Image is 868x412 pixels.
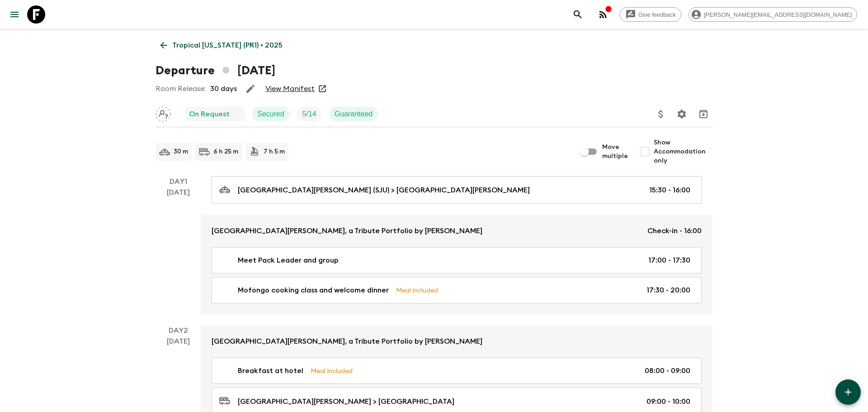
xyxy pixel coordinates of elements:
[167,187,190,314] div: [DATE]
[645,365,690,376] p: 08:00 - 09:00
[252,107,290,121] div: Secured
[694,105,712,123] button: Archive (Completed, Cancelled or Unsynced Departures only)
[569,5,587,24] button: search adventures
[654,138,712,165] span: Show Accommodation only
[396,285,438,295] p: Meal Included
[649,185,690,196] p: 15:30 - 16:00
[172,40,283,51] p: Tropical [US_STATE] (PR1) • 2025
[257,109,284,120] p: Secured
[156,109,171,116] span: Assign pack leader
[673,105,691,123] button: Settings
[5,5,24,24] button: menu
[646,285,690,296] p: 17:30 - 20:00
[238,396,454,407] p: [GEOGRAPHIC_DATA][PERSON_NAME] > [GEOGRAPHIC_DATA]
[311,366,353,376] p: Meal Included
[602,143,628,161] span: Move multiple
[212,277,702,303] a: Mofongo cooking class and welcome dinnerMeal Included17:30 - 20:00
[633,11,681,18] span: Give feedback
[156,62,275,80] h1: Departure [DATE]
[297,107,322,121] div: Trip Fill
[264,147,285,156] p: 7 h 5 m
[212,225,482,236] p: [GEOGRAPHIC_DATA][PERSON_NAME], a Tribute Portfolio by [PERSON_NAME]
[689,7,857,22] div: [PERSON_NAME][EMAIL_ADDRESS][DOMAIN_NAME]
[213,147,238,156] p: 6 h 25 m
[174,147,188,156] p: 30 m
[619,7,681,22] a: Give feedback
[652,105,670,123] button: Update Price, Early Bird Discount and Costs
[265,84,315,93] a: View Manifest
[699,11,857,18] span: [PERSON_NAME][EMAIL_ADDRESS][DOMAIN_NAME]
[302,109,316,120] p: 5 / 14
[212,176,702,204] a: [GEOGRAPHIC_DATA][PERSON_NAME] (SJU) > [GEOGRAPHIC_DATA][PERSON_NAME]15:30 - 16:00
[156,325,201,336] p: Day 2
[238,365,303,376] p: Breakfast at hotel
[201,325,712,358] a: [GEOGRAPHIC_DATA][PERSON_NAME], a Tribute Portfolio by [PERSON_NAME]
[201,215,712,247] a: [GEOGRAPHIC_DATA][PERSON_NAME], a Tribute Portfolio by [PERSON_NAME]Check-in - 16:00
[210,83,237,94] p: 30 days
[648,255,690,266] p: 17:00 - 17:30
[646,396,690,407] p: 09:00 - 10:00
[212,336,482,347] p: [GEOGRAPHIC_DATA][PERSON_NAME], a Tribute Portfolio by [PERSON_NAME]
[189,109,230,120] p: On Request
[212,247,702,273] a: Meet Pack Leader and group17:00 - 17:30
[156,176,201,187] p: Day 1
[335,109,373,120] p: Guaranteed
[238,285,389,296] p: Mofongo cooking class and welcome dinner
[238,185,530,196] p: [GEOGRAPHIC_DATA][PERSON_NAME] (SJU) > [GEOGRAPHIC_DATA][PERSON_NAME]
[156,83,206,94] p: Room Release:
[647,225,702,236] p: Check-in - 16:00
[212,358,702,384] a: Breakfast at hotelMeal Included08:00 - 09:00
[156,36,288,54] a: Tropical [US_STATE] (PR1) • 2025
[238,255,339,266] p: Meet Pack Leader and group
